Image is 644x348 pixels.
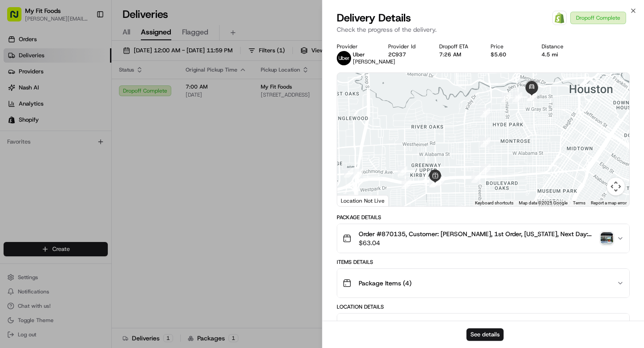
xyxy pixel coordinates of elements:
[353,58,395,65] span: [PERSON_NAME]
[439,43,476,50] div: Dropoff ETA
[72,126,147,142] a: 💻API Documentation
[481,164,491,174] div: 9
[337,314,629,342] button: My Fit Foods7:00 AM
[573,200,585,205] a: Terms
[85,130,144,139] span: API Documentation
[591,200,627,205] a: Report a map error
[527,91,537,101] div: 15
[542,43,579,50] div: Distance
[339,195,369,206] img: Google
[9,9,27,27] img: Nash
[23,58,148,67] input: Clear
[359,238,597,247] span: $63.04
[388,51,406,58] button: 2C937
[337,25,630,34] p: Check the progress of the delivery.
[337,51,351,65] img: uber-new-logo.jpeg
[491,51,528,58] div: $5.60
[554,13,565,23] img: Shopify
[9,131,16,138] div: 📗
[501,93,511,102] div: 12
[439,51,476,58] div: 7:26 AM
[475,200,513,206] button: Keyboard shortcuts
[466,328,504,341] button: See details
[542,51,579,58] div: 4.5 mi
[76,131,83,138] div: 💻
[388,43,425,50] div: Provider Id
[337,259,630,266] div: Items Details
[337,11,411,25] span: Delivery Details
[435,176,445,186] div: 7
[480,108,490,118] div: 11
[359,319,394,328] span: My Fit Foods
[339,195,369,206] a: Open this area in Google Maps (opens a new window)
[337,224,629,253] button: Order #870135, Customer: [PERSON_NAME], 1st Order, [US_STATE], Next Day: [DATE] | Time: 7AM-10AM$...
[63,151,108,158] a: Powered byPylon
[30,94,113,102] div: We're available if you need us!
[152,88,163,99] button: Start new chat
[519,200,568,205] span: Map data ©2025 Google
[9,36,163,50] p: Welcome 👋
[337,269,629,297] button: Package Items (4)
[353,51,365,58] span: Uber
[402,179,411,189] div: 4
[337,303,630,310] div: Location Details
[9,85,25,102] img: 1736555255976-a54dd68f-1ca7-489b-9aae-adbdc363a1c4
[491,43,528,50] div: Price
[601,232,613,245] img: photo_proof_of_delivery image
[337,195,389,206] div: Location Not Live
[30,85,147,94] div: Start new chat
[480,137,490,147] div: 10
[513,92,522,102] div: 13
[359,229,597,238] span: Order #870135, Customer: [PERSON_NAME], 1st Order, [US_STATE], Next Day: [DATE] | Time: 7AM-10AM
[5,126,72,142] a: 📗Knowledge Base
[552,11,567,25] a: Shopify
[337,214,630,221] div: Package Details
[359,279,411,288] span: Package Items ( 4 )
[607,178,625,195] button: Map camera controls
[398,166,407,176] div: 3
[18,130,68,139] span: Knowledge Base
[589,319,613,328] span: 7:00 AM
[337,43,374,50] div: Provider
[353,169,363,178] div: 2
[471,173,481,183] div: 8
[89,152,108,158] span: Pylon
[344,168,354,178] div: 1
